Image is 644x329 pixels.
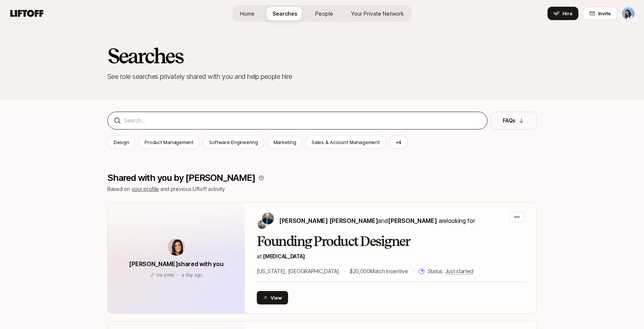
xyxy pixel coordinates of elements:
span: [MEDICAL_DATA] [263,253,304,259]
p: Marketing [274,138,296,146]
span: Home [240,10,255,17]
p: at [257,252,524,261]
span: Invite [598,10,611,17]
p: $20,000 Match Incentive [350,267,408,276]
img: David Deng [258,220,266,229]
span: September 10, 2025 7:39pm [181,272,202,278]
a: Searches [266,7,303,20]
button: Dan Tase [622,7,635,20]
p: FAQs [503,116,515,125]
span: and [378,217,437,224]
img: Sagan Schultz [262,213,274,224]
button: Hire [547,7,578,20]
p: Product Management [145,138,193,146]
span: [PERSON_NAME] [388,217,437,224]
p: Design [114,138,129,146]
p: Sales & Account Management [312,138,379,146]
p: Software Engineering [209,138,258,146]
button: +4 [389,135,408,149]
p: See role searches privately shared with you and help people hire [107,71,537,82]
span: Searches [272,10,297,17]
input: Search... [124,116,481,125]
button: FAQs [490,112,537,130]
h2: Founding Product Designer [257,234,524,249]
span: Hire [562,10,572,17]
img: avatar-url [168,239,185,256]
img: Dan Tase [622,7,635,20]
p: are looking for [279,216,475,226]
span: People [315,10,333,17]
p: Via a link [156,272,174,278]
a: Home [234,7,261,20]
span: [PERSON_NAME] [PERSON_NAME] [279,217,378,224]
span: Your Private Network [351,10,404,17]
a: Your Private Network [345,7,410,20]
h2: Searches [107,45,537,67]
p: Status: [427,267,473,276]
button: View [257,291,288,304]
span: [PERSON_NAME] shared with you [129,260,223,268]
a: your profile [132,186,159,192]
p: [US_STATE], [GEOGRAPHIC_DATA] [257,267,339,276]
span: Just started [445,268,474,275]
a: People [309,7,339,20]
p: Shared with you by [PERSON_NAME] [107,173,255,183]
button: Invite [583,7,617,20]
p: Based on and previous Liftoff activity [107,185,537,194]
